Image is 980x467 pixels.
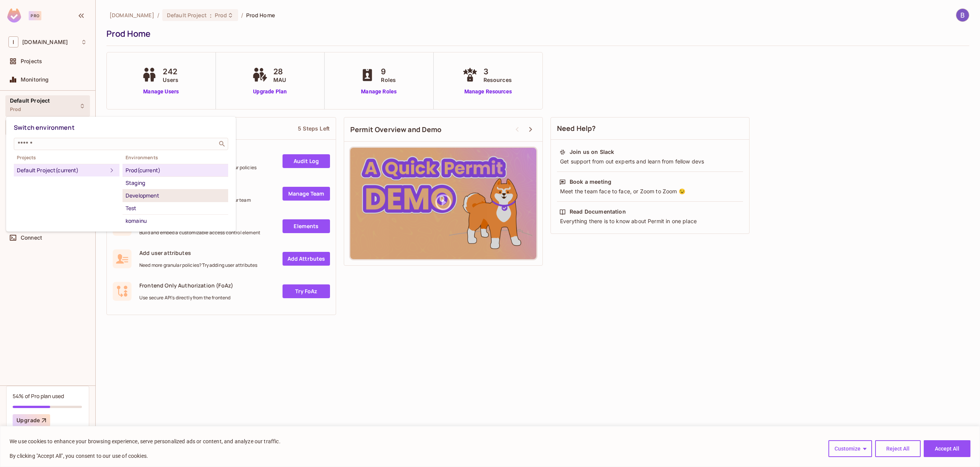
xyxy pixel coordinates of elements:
[10,437,281,446] p: We use cookies to enhance your browsing experience, serve personalized ads or content, and analyz...
[126,216,225,225] div: komainu
[924,440,970,457] button: Accept All
[126,178,225,188] div: Staging
[126,191,225,200] div: Development
[14,155,119,161] span: Projects
[875,440,921,457] button: Reject All
[17,166,107,175] div: Default Project (current)
[122,155,228,161] span: Environments
[126,166,225,175] div: Prod (current)
[126,204,225,213] div: Test
[14,123,75,132] span: Switch environment
[828,440,872,457] button: Customize
[10,451,281,460] p: By clicking "Accept All", you consent to our use of cookies.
